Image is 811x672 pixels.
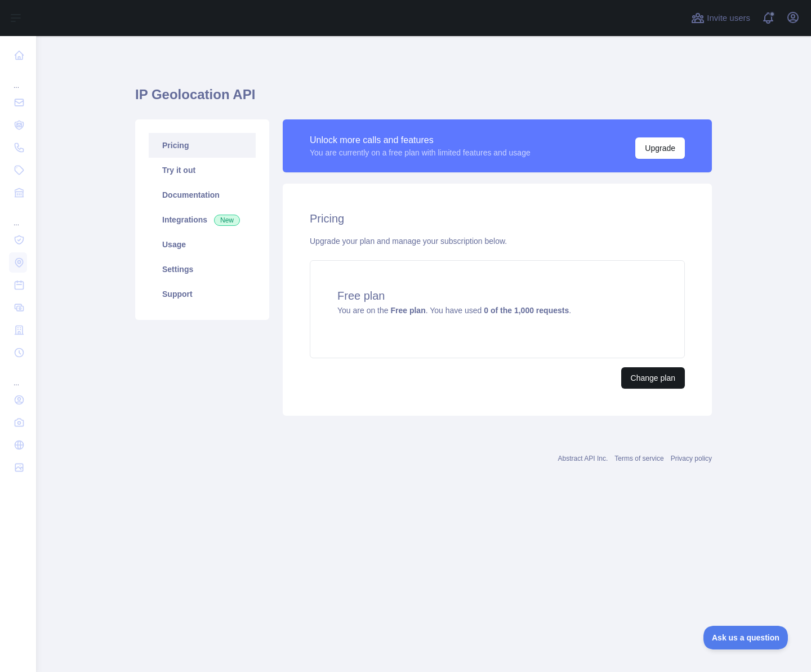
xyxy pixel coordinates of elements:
[149,183,256,207] a: Documentation
[149,232,256,257] a: Usage
[671,455,712,462] a: Privacy policy
[707,12,750,25] span: Invite users
[149,133,256,158] a: Pricing
[149,257,256,282] a: Settings
[621,367,685,389] button: Change plan
[310,235,685,247] div: Upgrade your plan and manage your subscription below.
[689,9,752,27] button: Invite users
[9,365,27,388] div: ...
[149,207,256,232] a: Integrations New
[558,455,608,462] a: Abstract API Inc.
[149,158,256,183] a: Try it out
[149,282,256,306] a: Support
[703,626,788,649] iframe: Toggle Customer Support
[310,133,531,147] div: Unlock more calls and features
[635,137,685,159] button: Upgrade
[214,215,240,226] span: New
[484,306,569,315] strong: 0 of the 1,000 requests
[310,147,531,158] div: You are currently on a free plan with limited features and usage
[614,455,663,462] a: Terms of service
[390,306,425,315] strong: Free plan
[337,288,657,304] h4: Free plan
[310,211,685,226] h2: Pricing
[135,86,712,113] h1: IP Geolocation API
[9,205,27,228] div: ...
[337,306,571,315] span: You are on the . You have used .
[9,68,27,90] div: ...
